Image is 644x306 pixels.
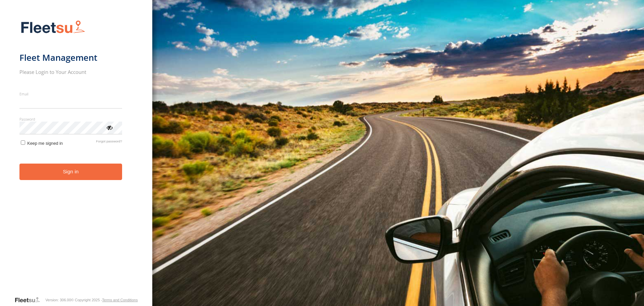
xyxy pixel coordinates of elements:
a: Terms and Conditions [102,298,138,302]
a: Forgot password? [96,139,122,146]
div: ViewPassword [106,124,113,131]
img: Fleetsu [19,19,87,36]
div: © Copyright 2025 - [71,298,138,302]
form: main [19,16,133,296]
label: Password [19,117,122,122]
div: Version: 306.00 [45,298,71,302]
span: Keep me signed in [27,141,63,146]
input: Keep me signed in [21,140,25,145]
h2: Please Login to Your Account [19,69,122,75]
a: Visit our Website [14,297,45,303]
button: Sign in [19,164,122,180]
label: Email [19,91,122,96]
h1: Fleet Management [19,52,122,63]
